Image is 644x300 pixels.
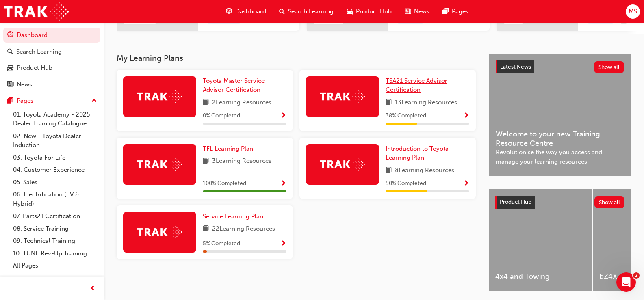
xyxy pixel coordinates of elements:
span: car-icon [7,65,13,72]
span: news-icon [405,6,411,17]
span: pages-icon [7,97,13,105]
span: Show Progress [280,180,286,188]
span: 4x4 and Towing [495,272,586,281]
a: 04. Customer Experience [10,164,100,176]
a: 07. Parts21 Certification [10,210,100,222]
a: Product Hub [3,60,100,76]
span: Show Progress [280,112,286,120]
span: car-icon [347,6,353,17]
a: car-iconProduct Hub [340,3,398,20]
a: 06. Electrification (EV & Hybrid) [10,188,100,210]
span: Product Hub [500,199,531,205]
span: book-icon [203,224,209,234]
a: Toyota Master Service Advisor Certification [203,76,286,95]
img: Trak [137,226,182,238]
img: Trak [320,158,365,171]
span: 2 [633,272,640,279]
span: Revolutionise the way you access and manage your learning resources. [496,148,624,166]
span: pages-icon [442,6,449,17]
span: Search Learning [288,7,334,16]
button: Pages [3,93,100,108]
a: TFL Learning Plan [203,144,256,153]
a: Service Learning Plan [203,212,267,221]
button: Show Progress [280,179,286,189]
a: 05. Sales [10,176,100,189]
span: guage-icon [226,6,232,17]
img: Trak [137,158,182,171]
div: Search Learning [16,47,62,56]
span: News [414,7,429,16]
span: book-icon [386,98,392,108]
img: Trak [4,2,69,21]
a: Introduction to Toyota Learning Plan [386,144,469,162]
iframe: Intercom live chat [616,272,636,292]
button: Show Progress [463,111,469,121]
a: 08. Service Training [10,222,100,235]
span: MS [629,7,637,16]
span: Pages [452,7,468,16]
span: 22 Learning Resources [212,224,275,234]
button: DashboardSearch LearningProduct HubNews [3,26,100,93]
a: Product HubShow all [495,196,624,209]
button: Show Progress [280,111,286,121]
span: book-icon [386,166,392,176]
button: Show all [594,61,624,73]
span: 38 % Completed [386,111,426,121]
span: Welcome to your new Training Resource Centre [496,129,624,148]
span: search-icon [279,6,285,17]
span: guage-icon [7,32,13,39]
span: 13 Learning Resources [395,98,457,108]
img: Trak [137,90,182,103]
span: 0 % Completed [203,111,240,121]
a: Latest NewsShow all [496,60,624,73]
span: Dashboard [235,7,266,16]
a: News [3,77,100,92]
a: guage-iconDashboard [219,3,273,20]
span: 3 Learning Resources [212,156,271,166]
span: search-icon [7,48,13,56]
span: book-icon [203,156,209,166]
span: prev-icon [89,284,95,294]
div: Pages [17,96,33,106]
span: TFL Learning Plan [203,145,253,152]
a: 4x4 and Towing [489,189,592,291]
button: Show Progress [463,179,469,189]
span: Show Progress [463,112,469,120]
span: news-icon [7,81,13,88]
a: Search Learning [3,44,100,59]
h3: My Learning Plans [117,54,476,63]
a: news-iconNews [398,3,436,20]
img: Trak [320,90,365,103]
div: News [17,80,32,89]
span: 50 % Completed [386,179,426,188]
span: Show Progress [280,240,286,248]
span: 2 Learning Resources [212,98,271,108]
a: TSA21 Service Advisor Certification [386,76,469,95]
button: MS [626,4,640,19]
a: Dashboard [3,28,100,43]
span: Product Hub [356,7,392,16]
span: Introduction to Toyota Learning Plan [386,145,449,162]
span: Service Learning Plan [203,213,263,220]
span: 5 % Completed [203,239,240,248]
a: 01. Toyota Academy - 2025 Dealer Training Catalogue [10,108,100,130]
a: 10. TUNE Rev-Up Training [10,247,100,260]
a: 03. Toyota For Life [10,151,100,164]
a: All Pages [10,259,100,272]
a: 02. New - Toyota Dealer Induction [10,130,100,151]
button: Show Progress [280,239,286,249]
span: up-icon [91,96,97,106]
span: Show Progress [463,180,469,188]
span: book-icon [203,98,209,108]
div: Product Hub [17,63,52,73]
a: 09. Technical Training [10,235,100,247]
a: pages-iconPages [436,3,475,20]
span: Toyota Master Service Advisor Certification [203,77,265,94]
a: search-iconSearch Learning [273,3,340,20]
a: Latest NewsShow allWelcome to your new Training Resource CentreRevolutionise the way you access a... [489,54,631,176]
span: 8 Learning Resources [395,166,454,176]
span: Latest News [500,63,531,70]
span: 100 % Completed [203,179,246,188]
